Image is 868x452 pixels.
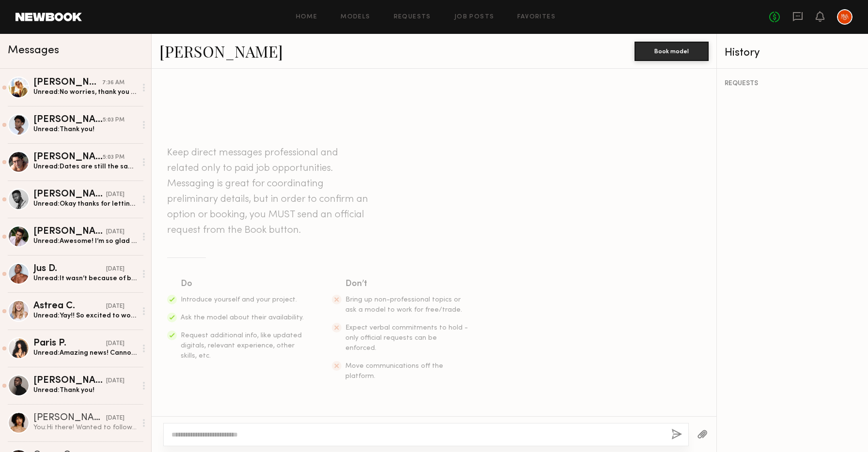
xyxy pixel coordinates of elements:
div: [DATE] [106,302,124,311]
div: Jus D. [33,264,106,274]
div: [PERSON_NAME] [33,115,103,125]
div: Unread: Amazing news! Cannot wait :) I’m just on a set but will shoot over an email in a few hour... [33,348,137,358]
div: 5:03 PM [103,153,124,162]
span: Expect verbal commitments to hold - only official requests can be enforced. [345,325,468,351]
div: [DATE] [106,339,124,348]
a: Requests [394,14,431,20]
span: Ask the model about their availability. [181,315,304,321]
div: You: Hi there! Wanted to follow up, the client has chosen to go in a different direction at this ... [33,423,137,432]
div: Unread: No worries, thank you for the update [33,88,137,97]
a: Book model [635,46,709,55]
div: Unread: Dates are still the same correct ? [33,162,137,171]
div: Paris P. [33,339,106,348]
a: Job Posts [454,14,495,20]
div: [PERSON_NAME] [33,376,106,386]
a: Home [296,14,318,20]
span: Move communications off the platform. [345,363,443,379]
div: 5:03 PM [103,116,124,125]
div: Unread: Thank you! [33,125,137,134]
div: Unread: Okay thanks for letting me know!! [33,199,137,209]
div: [PERSON_NAME] [33,190,106,199]
div: Unread: Yay!! So excited to work with you! I will email all the details. Thank you!!! [33,311,137,320]
div: [PERSON_NAME] [33,152,103,162]
div: REQUESTS [725,80,860,87]
div: [PERSON_NAME] [33,413,106,423]
a: [PERSON_NAME] [159,41,283,61]
div: Unread: Awesome! I’m so glad to hear this! I’ll send you the information later [DATE]! Look forwa... [33,237,137,246]
span: Request additional info, like updated digitals, relevant experience, other skills, etc. [181,332,302,359]
div: Astrea C. [33,301,106,311]
button: Book model [635,42,709,61]
div: [DATE] [106,414,124,423]
span: Introduce yourself and your project. [181,297,297,303]
div: Don’t [345,277,469,291]
a: Models [341,14,370,20]
header: Keep direct messages professional and related only to paid job opportunities. Messaging is great ... [167,145,371,238]
div: Do [181,277,305,291]
span: Messages [8,45,59,56]
div: [DATE] [106,227,124,237]
div: Unread: It wasn’t because of budget right? Because it was totally fine to find something that wor... [33,274,137,283]
div: [PERSON_NAME] [33,78,102,88]
div: [DATE] [106,190,124,199]
div: [PERSON_NAME] [33,227,106,237]
div: [DATE] [106,377,124,386]
div: [DATE] [106,265,124,274]
a: Favorites [517,14,556,20]
div: History [725,47,860,59]
span: Bring up non-professional topics or ask a model to work for free/trade. [345,297,462,313]
div: Unread: Thank you! [33,386,137,395]
div: 7:36 AM [102,78,124,88]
